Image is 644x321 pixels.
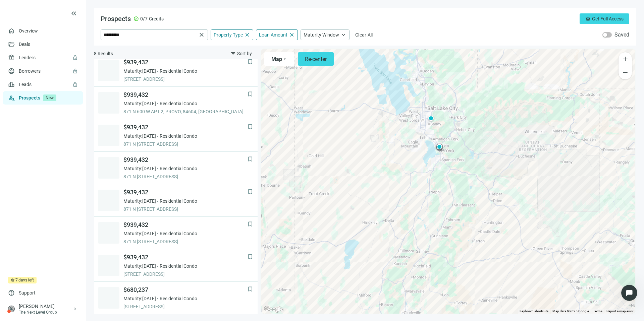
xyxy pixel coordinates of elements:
span: Search for help [14,143,54,150]
button: bookmark [247,91,254,98]
span: Support [19,290,36,296]
div: AI Agent and team can help [14,91,112,99]
span: 7 [15,277,18,283]
span: Clear All [355,32,373,38]
span: check_circle [133,16,139,21]
button: Messages [45,209,89,236]
a: bookmark$680,237Maturity:[DATE]Residential Condo[STREET_ADDRESS] [94,282,258,314]
button: bookmark [247,58,254,65]
span: remove [621,69,629,77]
div: Billing & Subscriptions [10,155,124,168]
button: bookmark [247,156,254,163]
span: Property Type [214,32,243,38]
div: Prospects [19,91,78,105]
span: crown [585,16,591,21]
span: New [43,94,56,101]
span: $680,237 [123,286,248,294]
span: Residential Condo [160,68,197,74]
span: Sort by [237,51,252,56]
span: $939,432 [123,221,248,229]
span: [STREET_ADDRESS] [123,271,248,277]
span: Residential Condo [160,100,197,107]
span: Help [106,226,117,231]
span: 871 N [STREET_ADDRESS] [123,238,248,245]
span: close [244,32,250,38]
span: Residential Condo [160,230,197,237]
span: Residential Condo [160,165,197,172]
a: Open this area in Google Maps (opens a new window) [263,305,285,314]
button: bookmark [247,221,254,228]
span: Maturity: [DATE] [123,100,156,107]
a: Need expert help closing your loan? Connect with our in-house brokers [10,111,124,130]
a: bookmark$939,432Maturity:[DATE]Residential Condo871 N [STREET_ADDRESS] [94,152,258,184]
button: Search for help [10,139,124,153]
span: close [198,31,205,38]
span: $939,432 [123,91,248,99]
span: add [621,55,629,63]
span: $939,432 [123,156,248,164]
div: Close [115,11,127,23]
p: Hi there 👋 [13,48,121,59]
a: bookmark$939,432Maturity:[DATE]Residential Condo[STREET_ADDRESS] [94,249,258,282]
a: bookmark$939,432Maturity:[DATE]Residential Condo871 N [STREET_ADDRESS] [94,184,258,217]
span: keyboard_arrow_right [72,306,78,312]
span: Maturity: [DATE] [123,230,156,237]
span: 871 N 600 W APT 2, PROVO, 84604, [GEOGRAPHIC_DATA] [123,108,248,115]
a: bookmark$939,432Maturity:[DATE]Residential Condo871 N [STREET_ADDRESS] [94,217,258,249]
span: Maturity: [DATE] [123,165,156,172]
span: Map [271,56,282,62]
span: lock [72,82,78,87]
span: Get Full Access [592,16,624,21]
span: Maturity Window [304,32,339,38]
button: bookmark [247,188,254,195]
span: Maturity: [DATE] [123,133,156,139]
span: crown [11,278,15,282]
span: Home [15,226,30,231]
span: 0/7 [140,15,148,22]
div: Billing & Subscriptions [14,158,112,165]
span: 871 N [STREET_ADDRESS] [123,173,248,180]
span: person [8,306,15,312]
span: close [289,32,295,38]
span: Map data ©2025 Google [552,309,589,313]
span: Residential Condo [160,198,197,204]
span: 871 N [STREET_ADDRESS] [123,206,248,212]
button: Clear All [352,29,376,40]
div: Need expert help closing your loan? Connect with our in-house brokers [14,113,112,127]
a: ProspectsNew [19,91,78,105]
span: Credits [149,15,164,22]
span: Maturity: [DATE] [123,68,156,74]
span: Residential Condo [160,295,197,302]
span: Maturity: [DATE] [123,295,156,302]
span: $939,432 [123,58,248,66]
span: bookmark [247,286,254,293]
a: Overview [19,28,38,34]
span: [STREET_ADDRESS] [123,76,248,82]
button: Maparrow_drop_down [264,52,294,66]
button: Re-center [298,52,334,66]
span: Prospects [101,15,131,23]
span: $939,432 [123,253,248,261]
a: bookmark$939,432Maturity:[DATE]Residential Condo871 N 600 W APT 2, PROVO, 84604, [GEOGRAPHIC_DATA] [94,87,258,119]
a: Deals [19,42,30,47]
button: keyboard_double_arrow_left [70,9,78,17]
span: days left [18,277,34,283]
span: Residential Condo [160,263,197,269]
span: arrow_drop_down [282,56,287,62]
span: Messages [56,226,79,231]
a: bookmark$939,432Maturity:[DATE]Residential Condo[STREET_ADDRESS] [94,54,258,87]
button: bookmark [247,123,254,130]
span: Re-center [305,56,327,62]
button: filter_listSort by [225,48,258,59]
p: How can we help? [13,59,121,70]
span: 8 Results [94,50,113,57]
img: Google [263,305,285,314]
button: bookmark [247,253,254,260]
img: logo [13,13,46,23]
